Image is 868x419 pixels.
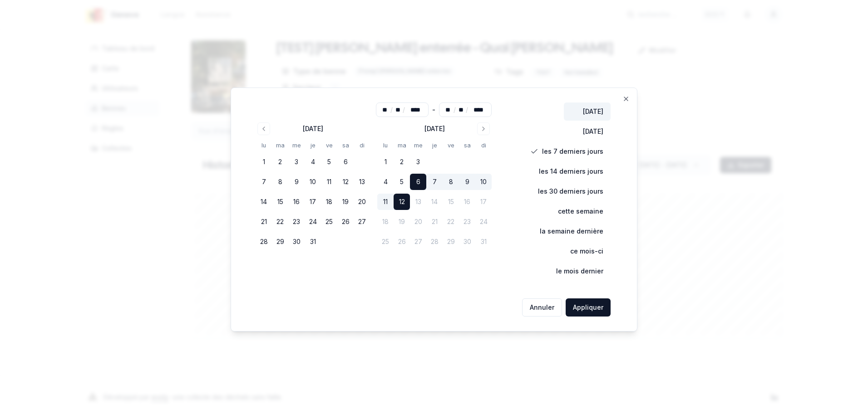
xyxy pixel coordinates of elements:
[521,222,611,240] button: la semaine dernière
[522,298,562,317] button: Annuler
[256,194,272,210] button: 14
[410,174,426,190] button: 6
[459,174,475,190] button: 9
[443,174,459,190] button: 8
[288,194,305,210] button: 16
[377,154,394,170] button: 1
[410,141,426,150] th: mercredi
[272,214,288,230] button: 22
[566,298,611,317] button: Appliquer
[459,141,475,150] th: samedi
[288,154,305,170] button: 3
[354,194,370,210] button: 20
[337,174,354,190] button: 12
[321,141,337,150] th: vendredi
[394,141,410,150] th: mardi
[337,194,354,210] button: 19
[272,194,288,210] button: 15
[272,234,288,250] button: 29
[256,141,272,150] th: lundi
[288,234,305,250] button: 30
[288,214,305,230] button: 23
[539,202,611,220] button: cette semaine
[354,214,370,230] button: 27
[337,214,354,230] button: 26
[537,262,611,280] button: le mois dernier
[432,102,435,117] div: -
[390,105,393,114] span: /
[354,141,370,150] th: dimanche
[321,194,337,210] button: 18
[321,214,337,230] button: 25
[551,242,611,260] button: ce mois-ci
[256,214,272,230] button: 21
[477,122,490,135] button: Go to next month
[305,234,321,250] button: 31
[519,182,611,200] button: les 30 derniers jours
[256,174,272,190] button: 7
[426,174,443,190] button: 7
[337,141,354,150] th: samedi
[288,174,305,190] button: 9
[377,174,394,190] button: 4
[394,194,410,210] button: 12
[394,154,410,170] button: 2
[454,105,456,114] span: /
[321,154,337,170] button: 5
[305,141,321,150] th: jeudi
[256,234,272,250] button: 28
[520,162,611,180] button: les 14 derniers jours
[403,105,405,114] span: /
[377,141,394,150] th: lundi
[305,214,321,230] button: 24
[564,102,611,121] button: [DATE]
[303,124,323,133] div: [DATE]
[305,194,321,210] button: 17
[272,141,288,150] th: mardi
[466,105,468,114] span: /
[257,122,270,135] button: Go to previous month
[305,174,321,190] button: 10
[410,154,426,170] button: 3
[272,174,288,190] button: 8
[424,124,445,133] div: [DATE]
[377,194,394,210] button: 11
[337,154,354,170] button: 6
[426,141,443,150] th: jeudi
[475,141,492,150] th: dimanche
[256,154,272,170] button: 1
[475,174,492,190] button: 10
[394,174,410,190] button: 5
[288,141,305,150] th: mercredi
[354,174,370,190] button: 13
[564,122,611,141] button: [DATE]
[321,174,337,190] button: 11
[272,154,288,170] button: 2
[305,154,321,170] button: 4
[443,141,459,150] th: vendredi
